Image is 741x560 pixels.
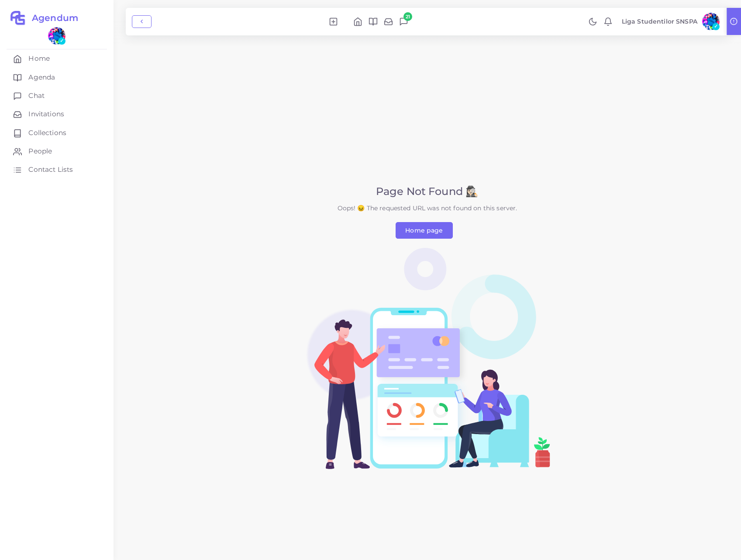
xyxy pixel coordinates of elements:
[7,124,107,142] a: Collections
[7,87,107,105] a: Chat
[7,160,107,179] a: Contact Lists
[26,13,78,23] h2: Agendum
[712,23,720,31] span: ✓
[28,109,64,119] span: Invitations
[58,38,65,45] span: ✓
[350,17,365,26] li: Home
[28,128,66,138] span: Collections
[28,146,52,156] span: People
[326,17,341,26] li: New Agendum
[28,73,55,82] span: Agenda
[365,17,381,26] li: Agenda
[28,54,50,63] span: Home
[396,17,411,26] a: 21
[403,12,412,21] span: 21
[28,165,73,174] span: Contact Lists
[28,91,45,101] span: Chat
[622,17,697,26] p: Liga Studentilor SNSPA
[7,142,107,160] a: People
[396,17,411,26] li: Chat
[7,105,107,123] a: Invitations
[381,17,396,26] li: Invitations
[7,49,107,68] a: Home
[617,13,723,30] a: Liga Studentilor SNSPA**** *✓
[7,68,107,87] a: Agenda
